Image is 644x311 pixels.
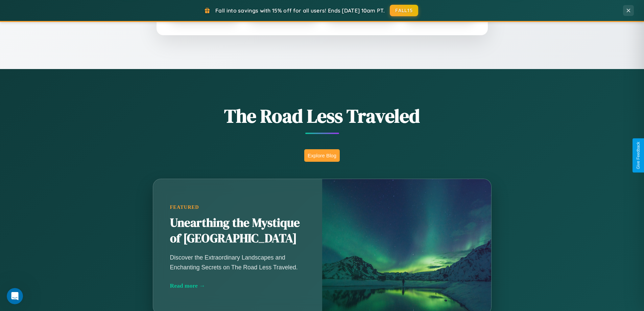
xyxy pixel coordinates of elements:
button: FALL15 [390,5,418,16]
span: Fall into savings with 15% off for all users! Ends [DATE] 10am PT. [215,7,385,14]
div: Read more → [170,282,305,289]
iframe: Intercom live chat [7,288,23,304]
button: Explore Blog [304,149,340,162]
p: Discover the Extraordinary Landscapes and Enchanting Secrets on The Road Less Traveled. [170,253,305,272]
h1: The Road Less Traveled [119,103,525,129]
div: Featured [170,204,305,210]
div: Give Feedback [636,142,641,169]
h2: Unearthing the Mystique of [GEOGRAPHIC_DATA] [170,215,305,246]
